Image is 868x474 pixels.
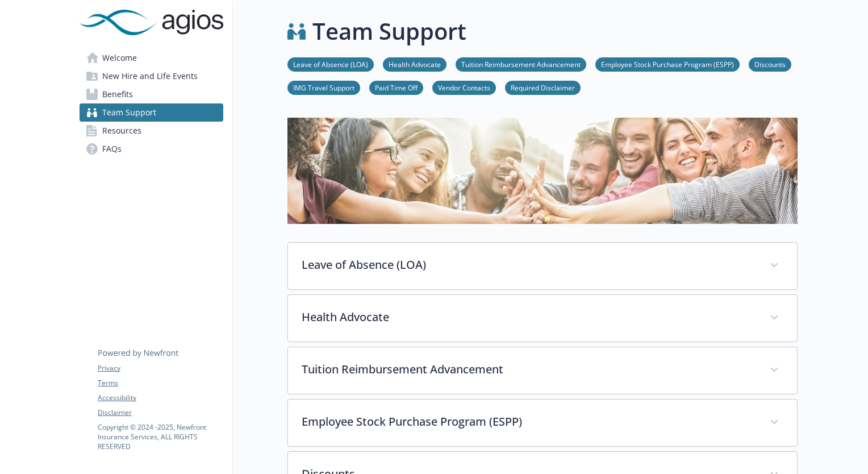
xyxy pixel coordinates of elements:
span: Resources [102,122,141,140]
a: FAQs [80,140,223,158]
div: Employee Stock Purchase Program (ESPP) [288,400,797,446]
span: New Hire and Life Events [102,67,198,85]
span: FAQs [102,140,122,158]
p: Health Advocate [302,309,756,326]
p: Employee Stock Purchase Program (ESPP) [302,413,756,430]
a: Privacy [98,363,223,373]
div: Health Advocate [288,295,797,342]
a: Tuition Reimbursement Advancement [456,59,586,69]
a: Required Disclaimer [505,82,581,93]
a: Health Advocate [383,59,446,69]
a: Paid Time Off [369,82,423,93]
a: IMG Travel Support [287,82,360,93]
a: Resources [80,122,223,140]
p: Tuition Reimbursement Advancement [302,361,756,378]
a: Vendor Contacts [432,82,496,93]
span: Team Support [102,103,156,122]
a: Accessibility [98,393,223,403]
p: Copyright © 2024 - 2025 , Newfront Insurance Services, ALL RIGHTS RESERVED [98,422,223,451]
span: Benefits [102,85,133,103]
a: Team Support [80,103,223,122]
a: Welcome [80,49,223,67]
img: team support page banner [287,118,798,224]
a: Discounts [749,59,791,69]
a: Disclaimer [98,408,223,418]
a: Employee Stock Purchase Program (ESPP) [595,59,740,69]
a: Benefits [80,85,223,103]
a: Terms [98,378,223,388]
div: Tuition Reimbursement Advancement [288,347,797,394]
div: Leave of Absence (LOA) [288,243,797,289]
p: Leave of Absence (LOA) [302,256,756,273]
a: New Hire and Life Events [80,67,223,85]
span: Welcome [102,49,137,67]
a: Leave of Absence (LOA) [287,59,374,69]
h1: Team Support [312,14,466,48]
